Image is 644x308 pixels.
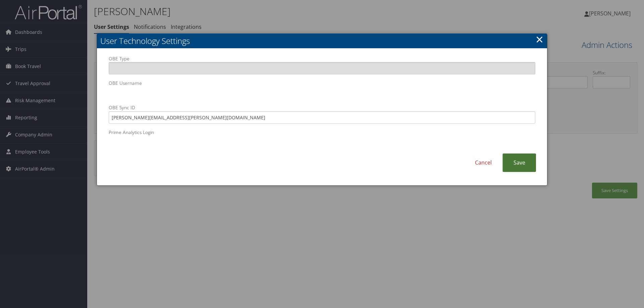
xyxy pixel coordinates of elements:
input: OBE Sync ID [109,111,535,124]
a: Cancel [464,153,502,172]
label: OBE Type [109,55,535,74]
h2: User Technology Settings [97,34,547,48]
label: Prime Analytics Login [109,129,535,148]
a: Save [502,153,536,172]
label: OBE Username [109,80,535,99]
input: OBE Type [109,62,535,74]
a: Close [536,33,543,46]
label: OBE Sync ID [109,104,535,123]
